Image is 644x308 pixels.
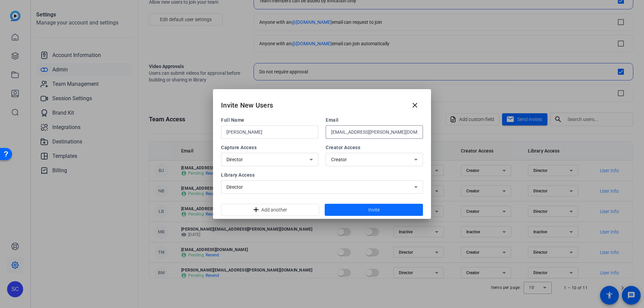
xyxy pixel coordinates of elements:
span: Email [326,117,423,123]
span: Full Name [221,117,318,123]
button: Add another [221,204,319,216]
input: Enter email... [331,128,418,136]
h2: Invite New Users [221,100,273,111]
span: Director [226,157,243,162]
span: Creator [331,157,347,162]
span: Creator Access [326,144,423,151]
mat-icon: add [252,206,259,214]
input: Enter name... [226,128,313,136]
mat-icon: close [411,101,419,109]
span: Add another [261,203,287,216]
button: Invite [325,204,423,216]
span: Invite [368,206,380,213]
span: Library Access [221,172,423,178]
span: Director [226,184,243,190]
span: Capture Access [221,144,318,151]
